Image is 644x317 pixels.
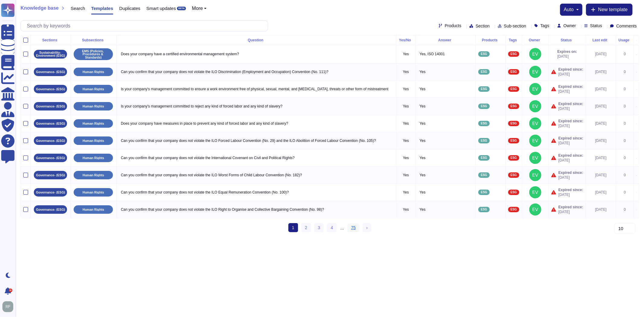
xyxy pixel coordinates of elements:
[481,156,487,159] span: ESG
[36,156,65,160] p: Governance- (ESG)
[508,38,520,42] div: Tags
[83,88,104,91] p: Human Rights
[559,106,583,111] span: [DATE]
[119,137,394,145] p: Can you confirm that your company does not violate the ILO Forced Labour Convention (No. 29) and ...
[481,191,487,194] span: ESG
[619,207,631,212] div: 0
[619,155,631,160] div: 0
[481,53,487,56] span: ESG
[399,104,413,109] p: Yes
[119,120,394,127] p: Does your company have measures in place to prevent any kind of forced labor and any kind of slav...
[619,138,631,143] div: 0
[366,225,368,230] span: ›
[588,155,614,160] div: [DATE]
[588,173,614,178] div: [DATE]
[588,87,614,91] div: [DATE]
[588,69,614,74] div: [DATE]
[192,6,207,11] button: More
[588,52,614,56] div: [DATE]
[588,104,614,109] div: [DATE]
[557,49,577,54] span: Expires on:
[418,206,473,213] p: Yes
[529,117,541,130] img: user
[481,88,487,91] span: ESG
[399,121,413,126] p: Yes
[119,38,394,42] div: Question
[559,72,583,77] span: [DATE]
[348,223,360,232] a: 75
[481,208,487,211] span: ESG
[529,48,541,60] img: user
[559,89,583,94] span: [DATE]
[588,38,614,42] div: Last edit
[559,153,583,158] span: Expired since:
[418,137,473,145] p: Yes
[511,139,517,142] span: ESG
[399,173,413,178] p: Yes
[83,156,104,160] p: Human Rights
[76,50,111,59] p: EMS (Policies, Procedures & Standards)
[564,7,574,12] span: auto
[511,122,517,125] span: ESG
[36,191,65,194] p: Governance- (ESG)
[481,70,487,73] span: ESG
[619,173,631,178] div: 0
[418,85,473,93] p: Yes
[119,102,394,110] p: Is your company's management committed to reject any kind of forced labor and any kind of slavery?
[83,208,104,211] p: Human Rights
[119,50,394,58] p: Does your company have a certified environmental management system?
[21,6,59,11] span: Knowledge base
[418,188,473,196] p: Yes
[36,174,65,177] p: Governance- (ESG)
[590,24,602,28] span: Status
[24,21,268,31] input: Search by keywords
[559,210,583,214] span: [DATE]
[559,119,583,123] span: Expired since:
[36,88,65,91] p: Governance- (ESG)
[418,154,473,162] p: Yes
[511,191,517,194] span: ESG
[1,300,18,313] button: user
[481,122,487,125] span: ESG
[399,52,413,56] p: Yes
[529,203,541,216] img: user
[481,174,487,177] span: ESG
[399,190,413,195] p: Yes
[619,104,631,109] div: 0
[91,6,113,11] span: Templates
[529,100,541,112] img: user
[559,192,583,197] span: [DATE]
[301,223,311,232] a: 2
[481,139,487,142] span: ESG
[399,138,413,143] p: Yes
[119,6,140,11] span: Duplicates
[146,6,176,11] span: Smart updates
[511,53,517,56] span: ESG
[418,38,473,42] div: Answer
[418,102,473,110] p: Yes
[529,135,541,147] img: user
[445,24,461,28] span: Products
[327,223,337,232] a: 4
[399,69,413,74] p: Yes
[314,223,324,232] a: 3
[399,207,413,212] p: Yes
[559,136,583,141] span: Expired since:
[399,38,413,42] div: Yes/No
[83,139,104,142] p: Human Rights
[399,87,413,91] p: Yes
[83,174,104,177] p: Human Rights
[418,120,473,127] p: Yes
[619,121,631,126] div: 0
[83,191,104,194] p: Human Rights
[476,24,490,28] span: Section
[559,84,583,89] span: Expired since:
[119,171,394,179] p: Can you confirm that your company does not violate the ILO Worst Forms of Child Labour Convention...
[418,50,473,58] p: Yes, ISO 14001
[418,68,473,76] p: Yes
[36,70,65,74] p: Governance- (ESG)
[119,154,394,162] p: Can you confirm that your company does not violate the International Covenant on Civil and Politi...
[288,223,298,232] span: 1
[83,122,104,125] p: Human Rights
[36,139,65,142] p: Governance- (ESG)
